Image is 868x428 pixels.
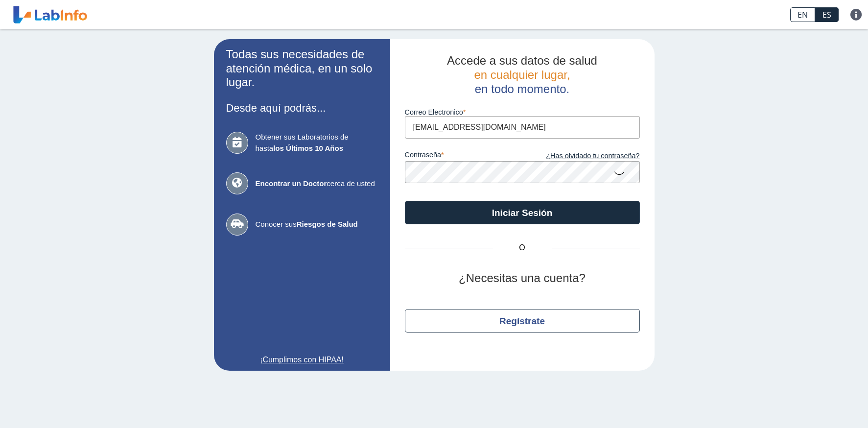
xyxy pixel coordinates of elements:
label: Correo Electronico [405,108,640,116]
span: Accede a sus datos de salud [447,54,597,67]
a: EN [790,7,815,22]
span: Conocer sus [256,219,378,230]
button: Iniciar Sesión [405,201,640,224]
iframe: Help widget launcher [781,390,857,417]
span: Obtener sus Laboratorios de hasta [256,132,378,154]
span: en cualquier lugar, [474,68,570,81]
h2: ¿Necesitas una cuenta? [405,271,640,285]
span: O [493,242,552,254]
a: ¡Cumplimos con HIPAA! [226,354,378,366]
label: contraseña [405,151,522,162]
span: en todo momento. [475,82,569,95]
h2: Todas sus necesidades de atención médica, en un solo lugar. [226,48,378,90]
h3: Desde aquí podrás... [226,102,378,114]
b: Riesgos de Salud [297,220,358,228]
button: Regístrate [405,309,640,333]
span: cerca de usted [256,178,378,190]
b: Encontrar un Doctor [256,179,327,188]
b: los Últimos 10 Años [273,144,343,152]
a: ¿Has olvidado tu contraseña? [522,151,640,162]
a: ES [815,7,839,22]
